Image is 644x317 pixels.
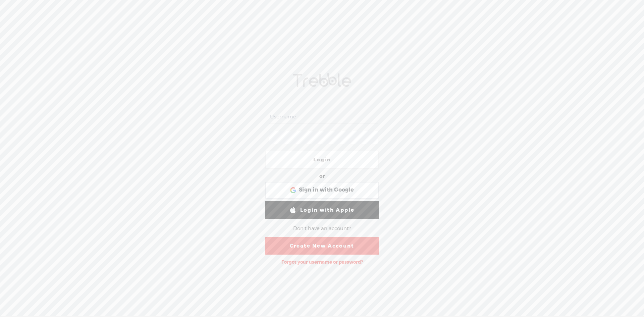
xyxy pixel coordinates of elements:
div: Forgot your username or password? [278,256,366,268]
span: Sign in with Google [299,187,354,194]
input: Username [269,110,378,123]
div: or [319,171,325,182]
div: Don't have an account? [293,222,351,236]
a: Create New Account [265,237,379,255]
div: Sign in with Google [265,182,379,199]
a: Login [265,151,379,169]
a: Login with Apple [265,201,379,219]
